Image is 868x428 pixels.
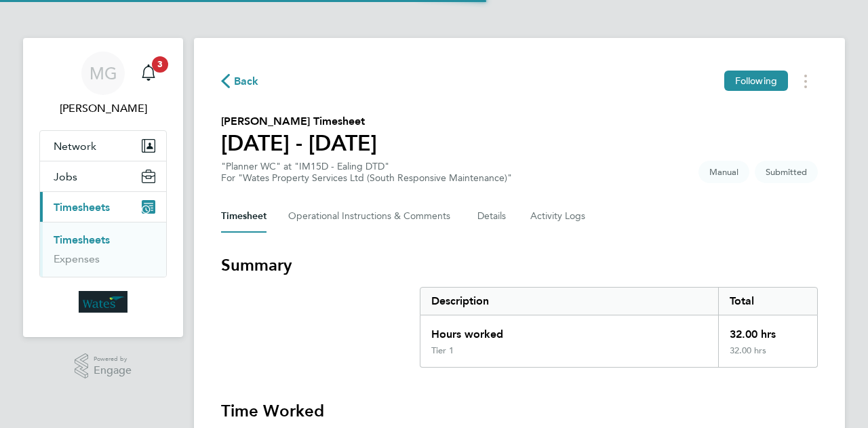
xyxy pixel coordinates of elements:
span: MG [90,64,117,82]
div: 32.00 hrs [718,345,817,367]
div: Total [718,288,817,315]
div: Timesheets [40,222,166,277]
span: Mick Greenwood [39,100,167,117]
h3: Time Worked [221,400,818,422]
div: "Planner WC" at "IM15D - Ealing DTD" [221,161,512,184]
button: Timesheet [221,200,267,233]
h3: Summary [221,254,818,276]
button: Operational Instructions & Comments [288,200,456,233]
a: Powered byEngage [75,353,132,379]
a: Expenses [54,252,100,265]
span: Jobs [54,170,77,183]
img: wates-logo-retina.png [79,291,127,313]
button: Timesheets Menu [793,71,818,92]
button: Details [477,200,509,233]
div: Description [420,288,718,315]
button: Back [221,73,259,90]
h2: [PERSON_NAME] Timesheet [221,113,377,130]
div: Hours worked [420,315,718,345]
div: Summary [420,287,818,368]
a: Go to home page [39,291,167,313]
span: 3 [152,56,168,73]
a: Timesheets [54,233,110,246]
span: This timesheet is Submitted. [755,161,818,183]
span: Following [735,75,777,87]
span: Powered by [94,353,132,365]
a: MG[PERSON_NAME] [39,52,167,117]
span: Back [234,73,259,90]
span: Network [54,140,96,153]
button: Jobs [40,161,166,191]
button: Following [724,71,788,91]
div: Tier 1 [431,345,454,356]
span: Engage [94,365,132,376]
div: 32.00 hrs [718,315,817,345]
span: Timesheets [54,201,110,214]
button: Activity Logs [530,200,587,233]
nav: Main navigation [23,38,183,337]
button: Network [40,131,166,161]
h1: [DATE] - [DATE] [221,130,377,157]
button: Timesheets [40,192,166,222]
a: 3 [135,52,162,95]
div: For "Wates Property Services Ltd (South Responsive Maintenance)" [221,172,512,184]
span: This timesheet was manually created. [698,161,749,183]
